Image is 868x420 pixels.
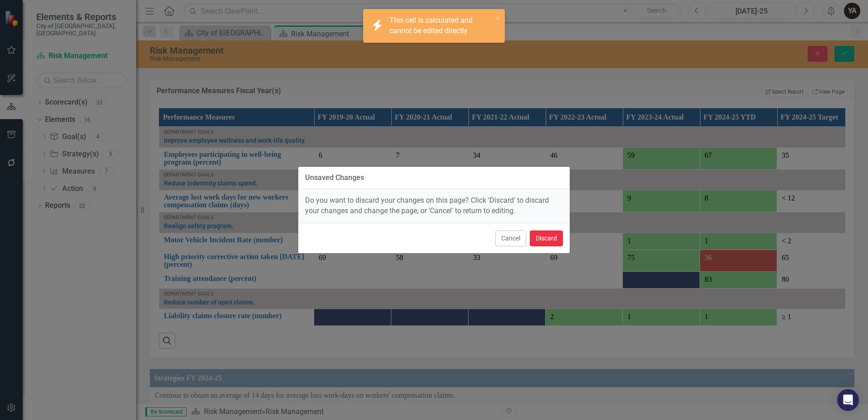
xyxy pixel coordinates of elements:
div: Unsaved Changes [305,174,364,182]
button: close [495,13,501,23]
div: Open Intercom Messenger [837,389,859,411]
div: This cell is calculated and cannot be edited directly [390,15,492,36]
button: Cancel [495,230,526,246]
button: Discard [530,230,563,246]
div: Do you want to discard your changes on this page? Click 'Discard' to discard your changes and cha... [298,189,570,223]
